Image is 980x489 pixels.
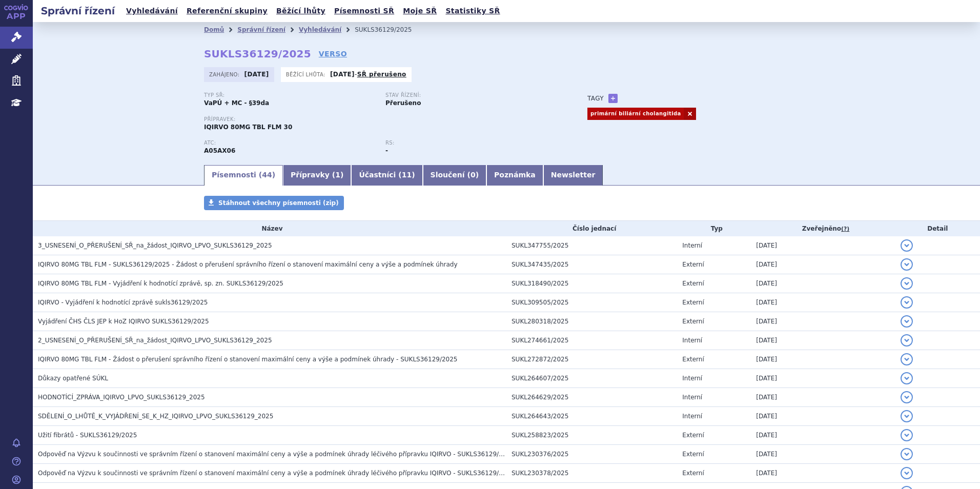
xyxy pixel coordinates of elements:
button: detail [901,334,913,347]
h3: Tagy [587,92,604,105]
button: detail [901,296,913,309]
a: Poznámka [486,165,543,186]
p: - [330,70,406,78]
button: detail [901,372,913,384]
th: Detail [895,221,980,236]
span: IQIRVO 80MG TBL FLM - Žádost o přerušení správního řízení o stanovení maximální ceny a výše a pod... [38,356,458,363]
span: Externí [682,299,704,306]
button: detail [901,315,913,328]
strong: [DATE] [330,71,355,78]
li: SUKLS36129/2025 [355,22,425,37]
td: [DATE] [751,388,895,407]
span: Důkazy opatřené SÚKL [38,375,108,382]
p: Přípravek: [204,116,567,123]
td: SUKL264607/2025 [506,369,677,388]
strong: VaPÚ + MC - §39da [204,99,269,107]
a: Účastníci (11) [351,165,422,186]
td: [DATE] [751,312,895,331]
td: SUKL347435/2025 [506,255,677,274]
td: [DATE] [751,293,895,312]
span: IQIRVO - Vyjádření k hodnotící zprávě sukls36129/2025 [38,299,208,306]
td: SUKL230376/2025 [506,445,677,464]
a: Správní řízení [237,26,285,33]
span: HODNOTÍCÍ_ZPRÁVA_IQIRVO_LPVO_SUKLS36129_2025 [38,394,205,401]
span: 11 [402,171,412,179]
a: Vyhledávání [123,4,181,18]
p: Typ SŘ: [204,92,375,98]
a: VERSO [319,49,347,59]
span: Externí [682,470,704,477]
strong: SUKLS36129/2025 [204,48,311,60]
span: IQIRVO 80MG TBL FLM - SUKLS36129/2025 - Žádost o přerušení správního řízení o stanovení maximální... [38,261,458,268]
a: + [608,94,618,103]
span: Externí [682,356,704,363]
a: Stáhnout všechny písemnosti (zip) [204,196,344,210]
button: detail [901,467,913,479]
span: Interní [682,394,702,401]
a: Běžící lhůty [273,4,329,18]
button: detail [901,239,913,252]
p: RS: [385,140,557,146]
strong: - [385,147,388,154]
button: detail [901,429,913,441]
span: Externí [682,432,704,439]
td: SUKL274661/2025 [506,331,677,350]
td: [DATE] [751,407,895,426]
a: Domů [204,26,224,33]
span: Externí [682,280,704,287]
td: [DATE] [751,464,895,483]
td: SUKL264629/2025 [506,388,677,407]
a: Referenční skupiny [183,4,271,18]
button: detail [901,391,913,403]
button: detail [901,258,913,271]
td: SUKL272872/2025 [506,350,677,369]
span: Interní [682,375,702,382]
a: primární biliární cholangitida [587,108,684,120]
span: 1 [335,171,340,179]
td: SUKL230378/2025 [506,464,677,483]
td: [DATE] [751,350,895,369]
td: SUKL280318/2025 [506,312,677,331]
span: Stáhnout všechny písemnosti (zip) [218,199,339,207]
span: IQIRVO 80MG TBL FLM 30 [204,124,292,131]
span: Externí [682,261,704,268]
a: Přípravky (1) [283,165,351,186]
span: Odpověď na Výzvu k součinnosti ve správním řízení o stanovení maximální ceny a výše a podmínek úh... [38,470,515,477]
th: Typ [677,221,751,236]
span: Interní [682,413,702,420]
span: IQIRVO 80MG TBL FLM - Vyjádření k hodnotící zprávě, sp. zn. SUKLS36129/2025 [38,280,283,287]
td: SUKL309505/2025 [506,293,677,312]
td: [DATE] [751,445,895,464]
p: ATC: [204,140,375,146]
strong: Přerušeno [385,99,421,107]
td: [DATE] [751,369,895,388]
abbr: (?) [841,226,849,233]
a: Písemnosti SŘ [331,4,397,18]
span: 2_USNESENÍ_O_PŘERUŠENÍ_SŘ_na_žádost_IQIRVO_LPVO_SUKLS36129_2025 [38,337,272,344]
h2: Správní řízení [33,4,123,18]
span: Běžící lhůta: [286,70,328,78]
td: SUKL347755/2025 [506,236,677,255]
th: Zveřejněno [751,221,895,236]
td: [DATE] [751,331,895,350]
span: Užití fibrátů - SUKLS36129/2025 [38,432,137,439]
th: Číslo jednací [506,221,677,236]
p: Stav řízení: [385,92,557,98]
td: [DATE] [751,426,895,445]
span: Externí [682,318,704,325]
button: detail [901,353,913,365]
strong: [DATE] [244,71,269,78]
span: 44 [262,171,272,179]
a: Newsletter [543,165,603,186]
strong: ELAFIBRANOR [204,147,235,154]
span: SDĚLENÍ_O_LHŮTĚ_K_VYJÁDŘENÍ_SE_K_HZ_IQIRVO_LPVO_SUKLS36129_2025 [38,413,273,420]
span: 3_USNESENÍ_O_PŘERUŠENÍ_SŘ_na_žádost_IQIRVO_LPVO_SUKLS36129_2025 [38,242,272,249]
a: Písemnosti (44) [204,165,283,186]
a: Moje SŘ [400,4,440,18]
td: [DATE] [751,274,895,293]
td: [DATE] [751,255,895,274]
span: Externí [682,451,704,458]
td: SUKL318490/2025 [506,274,677,293]
a: Sloučení (0) [423,165,486,186]
button: detail [901,448,913,460]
